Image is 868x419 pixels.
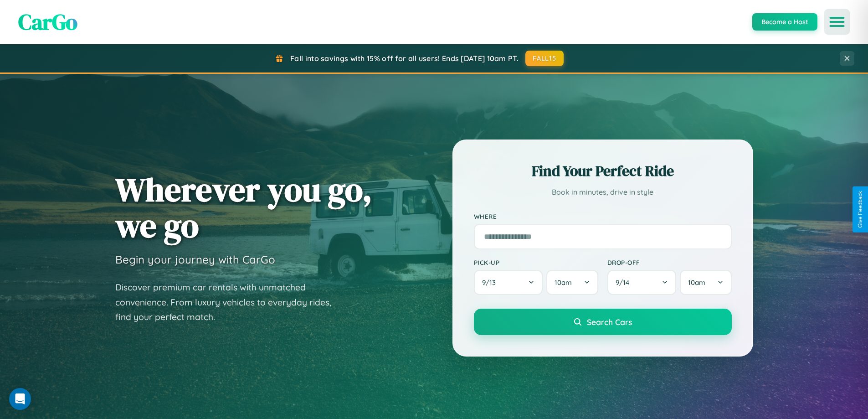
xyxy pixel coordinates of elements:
p: Discover premium car rentals with unmatched convenience. From luxury vehicles to everyday rides, ... [115,280,343,325]
div: Give Feedback [857,191,863,228]
button: FALL15 [525,51,564,66]
span: 9 / 13 [482,278,500,287]
h3: Begin your journey with CarGo [115,253,275,266]
button: Become a Host [752,13,817,31]
button: 10am [546,270,598,295]
label: Drop-off [607,259,732,266]
span: Fall into savings with 15% off for all users! Ends [DATE] 10am PT. [290,54,519,63]
label: Where [474,212,732,220]
div: Open Intercom Messenger [9,388,31,410]
span: Search Cars [587,317,632,327]
button: 10am [680,270,731,295]
p: Book in minutes, drive in style [474,186,732,199]
span: 9 / 14 [616,278,634,287]
label: Pick-up [474,259,598,266]
button: 9/13 [474,270,543,295]
button: Search Cars [474,309,732,335]
span: CarGo [18,7,77,37]
span: 10am [688,278,705,287]
h2: Find Your Perfect Ride [474,161,732,181]
button: 9/14 [607,270,677,295]
button: Open menu [824,9,850,35]
h1: Wherever you go, we go [115,171,372,243]
span: 10am [555,278,572,287]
